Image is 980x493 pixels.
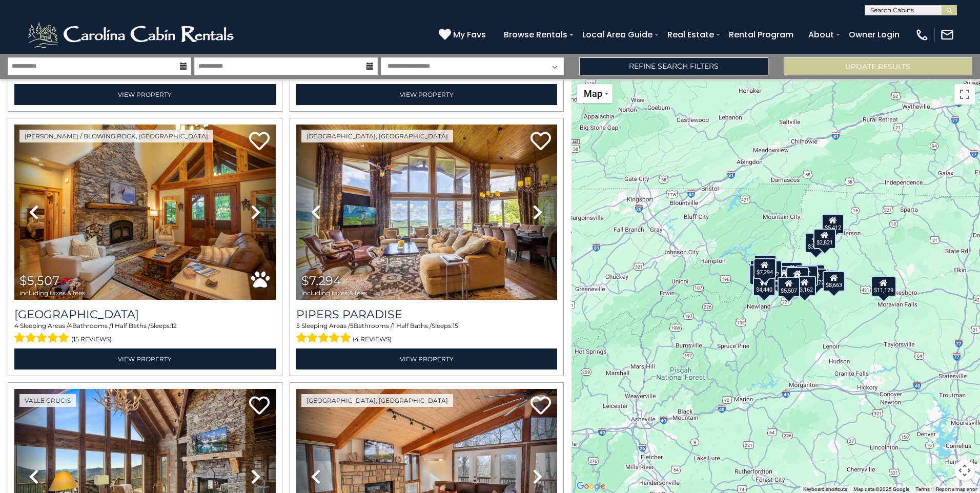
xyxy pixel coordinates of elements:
span: My Favs [453,28,486,41]
a: Pipers Paradise [296,307,558,321]
div: Sleeping Areas / Bathrooms / Sleeps: [296,321,558,346]
img: thumbnail_163269168.jpeg [14,125,276,299]
div: $3,263 [773,266,795,286]
div: $7,294 [753,258,776,279]
div: $5,507 [777,277,800,297]
span: $7,294 [301,273,341,288]
a: Add to favorites [530,131,551,153]
div: $4,571 [749,264,772,285]
div: $4,440 [753,276,775,296]
span: $5,507 [19,273,59,288]
h3: Mountain Song Lodge [14,307,276,321]
div: $8,663 [823,271,845,292]
div: $11,129 [871,276,896,297]
a: My Favs [439,28,488,42]
div: $2,821 [813,229,835,249]
a: View Property [296,84,558,105]
a: Owner Login [844,26,905,44]
a: Add to favorites [530,395,551,417]
a: View Property [296,348,558,369]
div: $3,952 [760,260,782,281]
a: Browse Rentals [499,26,573,44]
button: Keyboard shortcuts [803,486,847,493]
button: Update Results [784,57,972,75]
a: Report a map error [936,486,977,492]
div: $1,582 [786,267,809,287]
a: Local Area Guide [577,26,658,44]
a: Refine Search Filters [579,57,768,75]
span: 5 [350,322,354,330]
div: $5,412 [821,214,844,234]
div: $7,095 [780,262,803,282]
div: Sleeping Areas / Bathrooms / Sleeps: [14,321,276,346]
div: $2,347 [754,255,777,275]
a: [GEOGRAPHIC_DATA], [GEOGRAPHIC_DATA] [301,394,453,407]
span: including taxes & fees [301,290,367,296]
div: $9,514 [823,271,845,292]
button: Toggle fullscreen view [954,84,975,105]
div: $5,696 [752,277,775,297]
img: thumbnail_166630216.jpeg [296,125,558,299]
a: Valle Crucis [19,394,76,407]
a: About [803,26,839,44]
a: Add to favorites [249,395,270,417]
span: 4 [14,322,18,330]
a: [GEOGRAPHIC_DATA], [GEOGRAPHIC_DATA] [301,130,453,142]
span: including taxes & fees [19,290,85,296]
div: $3,358 [804,233,827,253]
span: (4 reviews) [353,333,392,346]
span: 4 [68,322,72,330]
span: Map [584,88,602,99]
span: 1 Half Baths / [393,322,432,330]
img: White-1-2.png [26,19,238,50]
a: Terms [915,486,930,492]
span: 12 [171,322,177,330]
a: View Property [14,84,276,105]
span: Map data ©2025 Google [853,486,909,492]
span: 5 [296,322,300,330]
span: 1 Half Baths / [111,322,150,330]
a: View Property [14,348,276,369]
a: Rental Program [724,26,799,44]
img: Google [574,480,608,493]
a: Open this area in Google Maps (opens a new window) [574,480,608,493]
span: 15 [453,322,458,330]
img: mail-regular-white.png [940,28,954,42]
div: $3,162 [793,276,816,296]
a: [GEOGRAPHIC_DATA] [14,307,276,321]
a: Add to favorites [249,131,270,153]
button: Change map style [577,84,612,103]
button: Map camera controls [954,460,975,481]
div: $2,890 [795,265,818,286]
div: $10,308 [748,263,774,283]
div: $1,734 [803,264,825,285]
a: Real Estate [662,26,719,44]
img: phone-regular-white.png [915,28,929,42]
span: (15 reviews) [71,333,112,346]
a: [PERSON_NAME] / Blowing Rock, [GEOGRAPHIC_DATA] [19,130,213,142]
